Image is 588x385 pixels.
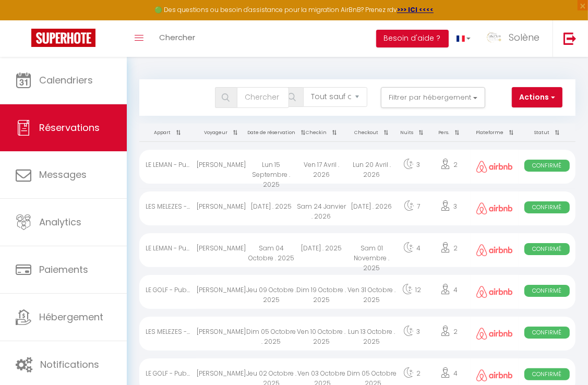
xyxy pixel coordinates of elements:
span: Hébergement [39,310,103,323]
span: Chercher [159,32,195,43]
input: Chercher [237,87,289,108]
span: Réservations [39,121,100,134]
th: Sort by guest [196,124,246,142]
th: Sort by rentals [139,124,196,142]
span: Calendriers [39,74,93,87]
button: Filtrer par hébergement [381,87,485,108]
img: Super Booking [31,29,95,47]
span: Analytics [39,215,81,228]
th: Sort by people [427,124,471,142]
img: ... [486,30,502,45]
th: Sort by status [519,124,575,142]
a: Chercher [151,20,203,57]
span: Notifications [40,358,99,371]
a: >>> ICI <<<< [397,5,434,14]
button: Besoin d'aide ? [376,30,449,47]
th: Sort by channel [471,124,519,142]
a: ... Solène [478,20,553,57]
th: Sort by booking date [246,124,296,142]
img: logout [563,32,577,45]
th: Sort by checkout [346,124,397,142]
button: Actions [512,87,562,108]
th: Sort by nights [397,124,427,142]
th: Sort by checkin [296,124,346,142]
span: Paiements [39,263,88,276]
span: Solène [509,31,539,44]
span: Messages [39,168,87,181]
